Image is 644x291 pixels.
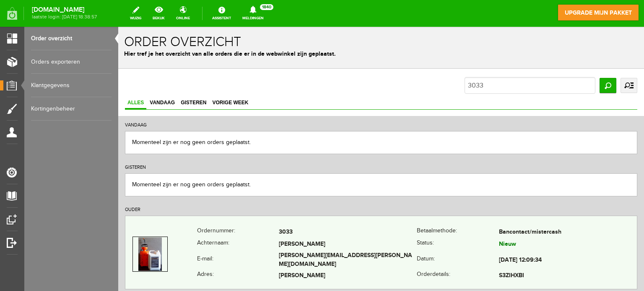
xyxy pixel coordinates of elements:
h2: OUDER [7,174,519,189]
th: Orderdetails: [299,243,380,255]
div: Momenteel zijn er nog geen orders geplaatst. [7,147,519,170]
td: [PERSON_NAME] [161,212,299,224]
td: [PERSON_NAME][EMAIL_ADDRESS][PERSON_NAME][DOMAIN_NAME] [161,224,299,243]
input: Zoeken [481,51,498,66]
span: Gisteren [60,73,91,79]
th: Adres: [79,243,161,255]
th: Betaalmethode: [299,199,380,211]
th: Datum: [299,224,380,243]
td: [DATE] 12:09:34 [381,224,519,243]
a: Vorige week [91,70,132,82]
p: Hier tref je het overzicht van alle orders die er in de webwinkel zijn geplaatst. [6,23,520,31]
a: Kortingenbeheer [31,97,112,121]
span: Nieuw [381,214,398,221]
td: 3033 [161,199,299,211]
a: online [171,4,195,23]
a: Vandaag [29,70,59,82]
a: bekijk [148,4,170,23]
td: S3ZIHXBI [381,243,519,255]
a: Assistent [207,4,236,23]
span: 1840 [260,4,273,10]
a: wijzig [125,4,146,23]
span: Vorige week [91,73,132,79]
a: upgrade mijn pakket [558,4,639,21]
span: Alles [7,73,28,79]
a: uitgebreid zoeken [502,51,519,66]
a: Orders exporteren [31,50,112,74]
th: Ordernummer: [79,199,161,211]
a: Alles [7,70,28,82]
th: E-mail: [79,224,161,243]
a: Order overzicht [31,27,112,50]
td: [PERSON_NAME] [161,243,299,255]
th: Status: [299,212,380,224]
a: Klantgegevens [31,74,112,97]
th: Achternaam: [79,212,161,224]
strong: [DOMAIN_NAME] [32,8,97,12]
h2: GISTEREN [7,131,519,147]
input: Zoek op Ordernummer of Order details [346,50,477,67]
h1: Order overzicht [6,8,520,23]
div: Momenteel zijn er nog geen orders geplaatst. [7,104,519,127]
img: Bekijk de order details [20,211,44,244]
span: Vandaag [29,73,59,79]
a: Meldingen1840 [237,4,269,23]
span: laatste login: [DATE] 18:38:57 [32,15,97,19]
h2: VANDAAG [7,89,519,104]
td: Bancontact/mistercash [381,199,519,211]
a: Gisteren [60,70,91,82]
